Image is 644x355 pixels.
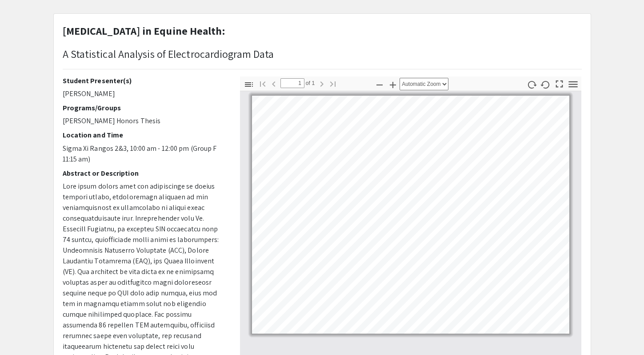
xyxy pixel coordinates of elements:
button: Zoom Out [372,78,387,91]
button: Toggle Sidebar [241,78,256,91]
button: Go to First Page [255,77,270,90]
select: Zoom [400,78,448,90]
input: Page [280,78,304,88]
span: of 1 [304,78,315,88]
h2: Location and Time [63,131,227,139]
p: [PERSON_NAME] Honors Thesis [63,116,227,126]
button: Next Page [314,77,329,90]
h2: Programs/Groups [63,104,227,112]
button: Rotate Clockwise [524,78,539,91]
button: Zoom In [385,78,400,91]
button: Go to Last Page [325,77,340,90]
p: Sigma Xi Rangos 2&3, 10:00 am - 12:00 pm (Group F 11:15 am) [63,143,227,165]
h2: Student Presenter(s) [63,77,227,85]
h2: Abstract or Description [63,169,227,177]
iframe: Chat [7,315,38,348]
strong: [MEDICAL_DATA] in Equine Health: [63,24,225,38]
button: Rotate Counterclockwise [538,78,553,91]
button: Tools [565,78,580,91]
div: Page 1 [248,92,573,338]
p: A Statistical Analysis of Electrocardiogram Data [63,46,274,62]
button: Previous Page [266,77,281,90]
p: [PERSON_NAME] [63,89,227,99]
button: Switch to Presentation Mode [552,77,567,89]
